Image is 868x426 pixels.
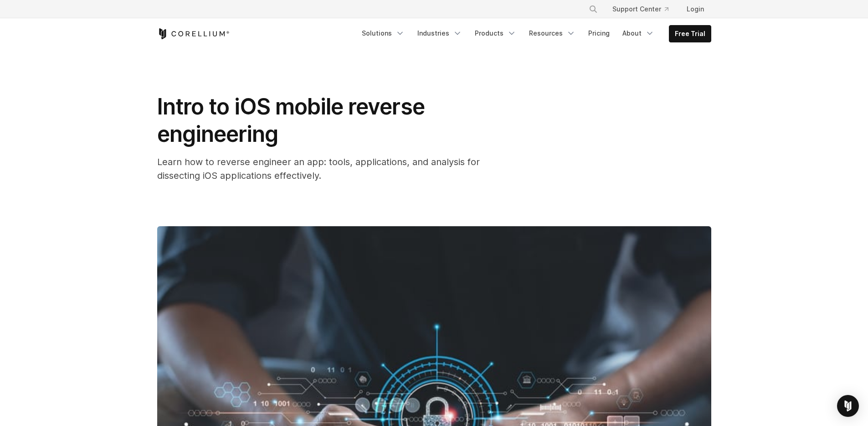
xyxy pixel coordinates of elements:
div: Navigation Menu [578,1,711,17]
a: Resources [524,25,581,42]
a: Corellium Home [157,28,230,39]
span: Intro to iOS mobile reverse engineering [157,93,425,147]
button: Search [585,1,601,17]
a: About [617,25,660,42]
a: Pricing [583,25,615,42]
a: Free Trial [669,26,711,42]
a: Support Center [605,1,676,17]
span: Learn how to reverse engineer an app: tools, applications, and analysis for dissecting iOS applic... [157,156,480,181]
a: Industries [412,25,467,42]
a: Solutions [356,25,410,42]
div: Open Intercom Messenger [837,395,859,417]
a: Products [469,25,522,42]
a: Login [679,1,711,17]
div: Navigation Menu [356,25,711,42]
